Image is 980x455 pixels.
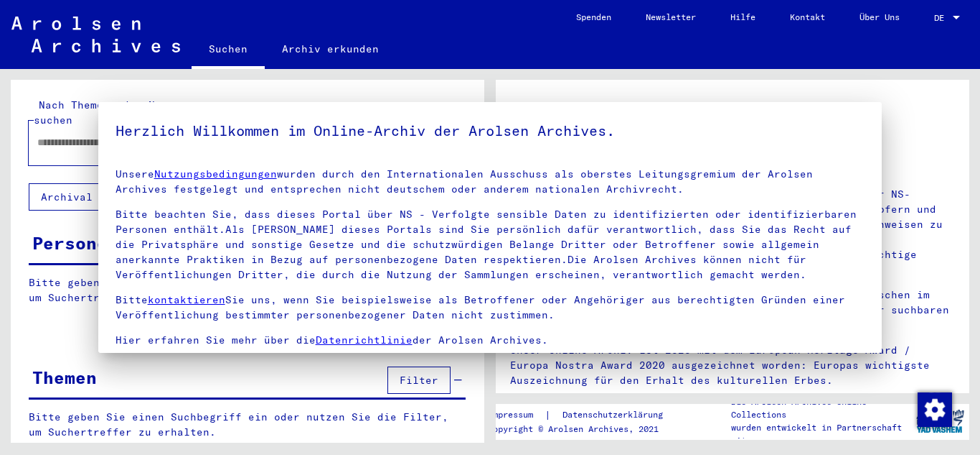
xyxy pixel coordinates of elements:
h5: Herzlich Willkommen im Online-Archiv der Arolsen Archives. [116,119,865,142]
a: Datenrichtlinie [316,334,413,346]
p: Bitte beachten Sie, dass dieses Portal über NS - Verfolgte sensible Daten zu identifizierten oder... [116,207,865,282]
p: Unsere wurden durch den Internationalen Ausschuss als oberstes Leitungsgremium der Arolsen Archiv... [116,167,865,197]
p: Bitte Sie uns, wenn Sie beispielsweise als Betroffener oder Angehöriger aus berechtigten Gründen ... [116,293,865,323]
img: Zustimmung ändern [918,392,952,427]
a: Nutzungsbedingungen [154,167,277,180]
a: kontaktieren [148,293,225,306]
div: Zustimmung ändern [917,392,951,426]
p: Hier erfahren Sie mehr über die der Arolsen Archives. [116,333,865,348]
